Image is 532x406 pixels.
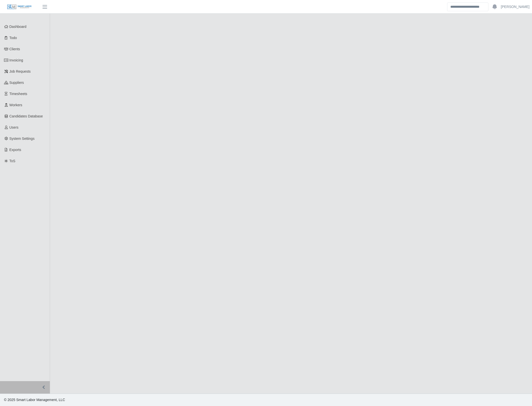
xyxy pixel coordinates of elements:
[9,36,17,40] span: Todo
[9,103,22,107] span: Workers
[7,4,32,10] img: SLM Logo
[501,4,530,9] a: [PERSON_NAME]
[447,2,488,11] input: Search
[9,25,27,29] span: Dashboard
[9,125,19,129] span: Users
[9,69,31,73] span: Job Requests
[9,137,35,141] span: System Settings
[9,148,21,152] span: Exports
[9,81,24,85] span: Suppliers
[9,47,20,51] span: Clients
[9,159,15,163] span: ToS
[9,92,27,96] span: Timesheets
[9,114,43,118] span: Candidates Database
[4,398,65,402] span: © 2025 Smart Labor Management, LLC
[9,58,23,62] span: Invoicing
